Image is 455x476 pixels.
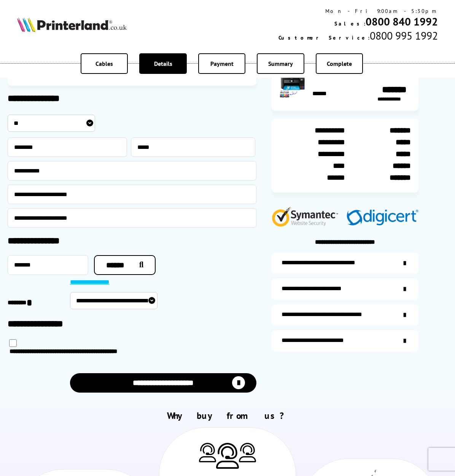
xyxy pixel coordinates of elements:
[366,14,438,29] a: 0800 840 1992
[17,17,126,32] img: Printerland Logo
[334,20,366,27] span: Sales:
[216,443,239,469] img: Printer Experts
[278,34,370,41] span: Customer Service:
[199,443,216,462] img: Printer Experts
[327,60,352,67] span: Complete
[272,252,418,274] a: additional-ink
[272,278,418,300] a: items-arrive
[239,443,256,462] img: Printer Experts
[14,410,441,422] h2: Why buy from us?
[370,29,438,43] span: 0800 995 1992
[272,330,418,351] a: secure-website
[210,60,234,67] span: Payment
[268,60,293,67] span: Summary
[95,60,113,67] span: Cables
[154,60,172,67] span: Details
[278,8,438,14] div: Mon - Fri 9:00am - 5:30pm
[272,304,418,326] a: additional-cables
